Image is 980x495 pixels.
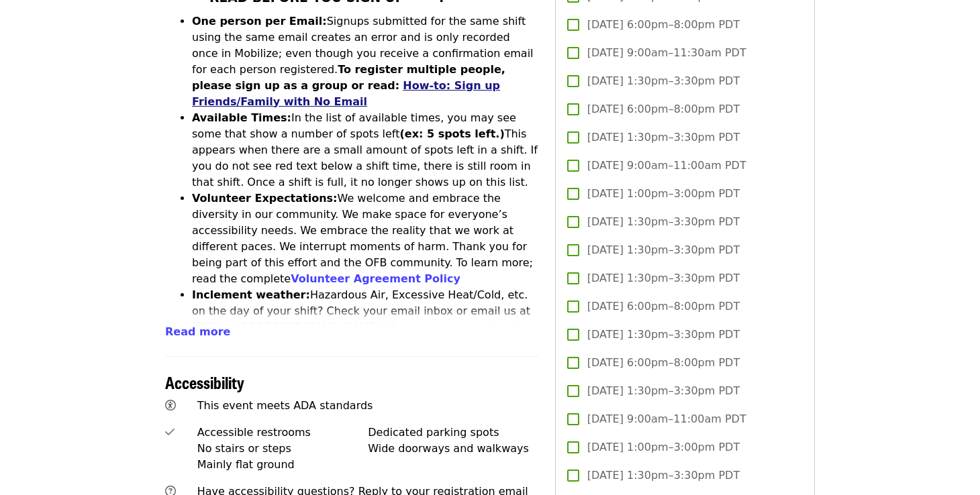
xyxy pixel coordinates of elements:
span: [DATE] 6:00pm–8:00pm PDT [587,101,740,117]
span: [DATE] 9:00am–11:30am PDT [587,45,746,61]
span: [DATE] 1:30pm–3:30pm PDT [587,270,740,286]
li: Signups submitted for the same shift using the same email creates an error and is only recorded o... [192,13,539,110]
span: [DATE] 1:30pm–3:30pm PDT [587,467,740,484]
strong: (ex: 5 spots left.) [399,127,504,140]
span: [DATE] 1:30pm–3:30pm PDT [587,242,740,258]
strong: One person per Email: [192,15,327,27]
strong: Volunteer Expectations: [192,192,338,205]
div: No stairs or steps [197,441,369,457]
button: Read more [165,324,230,340]
span: [DATE] 1:30pm–3:30pm PDT [587,73,740,89]
div: Mainly flat ground [197,457,369,473]
a: Volunteer Agreement Policy [291,272,460,285]
span: [DATE] 6:00pm–8:00pm PDT [587,298,740,315]
span: [DATE] 6:00pm–8:00pm PDT [587,355,740,371]
li: In the list of available times, you may see some that show a number of spots left This appears wh... [192,110,539,190]
span: [DATE] 1:30pm–3:30pm PDT [587,214,740,230]
span: [DATE] 1:00pm–3:00pm PDT [587,186,740,202]
span: This event meets ADA standards [197,399,373,412]
li: Hazardous Air, Excessive Heat/Cold, etc. on the day of your shift? Check your email inbox or emai... [192,287,539,368]
span: [DATE] 9:00am–11:00am PDT [587,158,746,174]
li: We welcome and embrace the diversity in our community. We make space for everyone’s accessibility... [192,190,539,287]
div: Wide doorways and walkways [368,441,539,457]
span: [DATE] 6:00pm–8:00pm PDT [587,17,740,33]
i: universal-access icon [165,399,176,412]
i: check icon [165,426,175,439]
span: [DATE] 1:00pm–3:00pm PDT [587,439,740,455]
span: [DATE] 9:00am–11:00am PDT [587,411,746,427]
strong: Inclement weather: [192,288,310,301]
span: [DATE] 1:30pm–3:30pm PDT [587,383,740,399]
span: [DATE] 1:30pm–3:30pm PDT [587,327,740,343]
div: Accessible restrooms [197,425,369,441]
a: How-to: Sign up Friends/Family with No Email [192,79,500,108]
strong: Available Times: [192,111,291,124]
span: Read more [165,325,230,338]
span: Accessibility [165,370,244,394]
span: [DATE] 1:30pm–3:30pm PDT [587,129,740,146]
strong: To register multiple people, please sign up as a group or read: [192,63,505,92]
div: Dedicated parking spots [368,425,539,441]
